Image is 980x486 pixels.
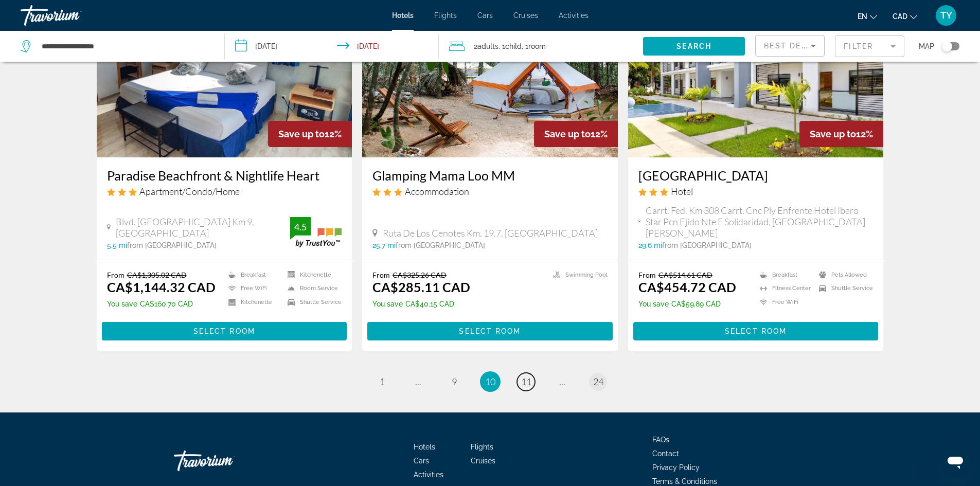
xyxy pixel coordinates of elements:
li: Kitchenette [223,298,282,307]
a: Paradise Beachfront & Nightlife Heart [107,168,342,183]
span: Cars [477,11,493,20]
iframe: Button to launch messaging window [939,445,972,478]
div: 4.5 [290,221,311,233]
p: CA$59.89 CAD [638,300,736,308]
a: Travorium [174,445,277,476]
img: trustyou-badge.svg [290,217,342,247]
span: Save up to [544,129,591,139]
span: Hotel [671,186,693,197]
a: Hotels [392,11,414,20]
p: CA$40.15 CAD [372,300,470,308]
li: Breakfast [755,271,814,279]
span: You save [372,300,403,308]
span: ... [415,376,421,387]
span: From [372,271,390,279]
span: Carrt. Fed. Km 308 Carrt. Cnc Ply Enfrente Hotel Ibero Star Pcn Ejido Nte F Solidaridad, [GEOGRAP... [646,205,873,239]
span: 24 [593,376,603,387]
span: From [107,271,124,279]
span: Select Room [725,327,787,335]
a: Cruises [513,11,538,20]
span: 10 [485,376,495,387]
a: Contact [652,449,679,458]
a: Select Room [102,324,347,335]
span: from [GEOGRAPHIC_DATA] [396,241,485,249]
a: Cruises [471,457,495,465]
span: Adults [477,42,498,50]
span: Room [528,42,546,50]
del: CA$514.61 CAD [658,271,712,279]
ins: CA$285.11 CAD [372,279,470,295]
span: Save up to [278,129,325,139]
mat-select: Sort by [764,40,816,52]
button: Travelers: 2 adults, 1 child [439,31,643,62]
a: Glamping Mama Loo MM [372,168,608,183]
span: Map [919,39,934,53]
button: Toggle map [934,42,959,51]
span: 5.5 mi [107,241,127,249]
a: FAQs [652,436,669,444]
span: 1 [380,376,385,387]
span: 25.7 mi [372,241,396,249]
span: Apartment/Condo/Home [139,186,240,197]
span: Terms & Conditions [652,477,717,485]
div: 12% [534,121,618,147]
ins: CA$454.72 CAD [638,279,736,295]
span: Blvd. [GEOGRAPHIC_DATA] Km 9, [GEOGRAPHIC_DATA] [116,216,290,239]
div: 3 star Accommodation [372,186,608,197]
button: Filter [835,35,904,58]
del: CA$325.26 CAD [393,271,447,279]
button: Search [643,37,745,56]
li: Breakfast [223,271,282,279]
a: Activities [414,471,443,479]
a: Activities [559,11,589,20]
span: CAD [893,12,907,21]
span: 29.6 mi [638,241,662,249]
p: CA$160.70 CAD [107,300,216,308]
span: Select Room [459,327,521,335]
li: Free WiFi [223,284,282,293]
span: 11 [521,376,531,387]
button: Select Room [367,322,613,340]
div: 12% [799,121,883,147]
span: Hotels [414,443,435,451]
a: Travorium [21,2,123,29]
span: ... [559,376,565,387]
del: CA$1,305.02 CAD [127,271,187,279]
li: Swimming Pool [548,271,608,279]
li: Room Service [282,284,342,293]
span: Ruta De Los Cenotes Km. 19.7, [GEOGRAPHIC_DATA] [383,227,598,239]
span: 2 [474,39,498,53]
span: , 1 [498,39,522,53]
span: , 1 [522,39,546,53]
span: Child [505,42,522,50]
span: Select Room [193,327,255,335]
span: Search [676,42,711,50]
a: Privacy Policy [652,463,700,472]
li: Kitchenette [282,271,342,279]
div: 3 star Hotel [638,186,874,197]
a: Flights [434,11,457,20]
a: Flights [471,443,493,451]
li: Pets Allowed [814,271,873,279]
h3: [GEOGRAPHIC_DATA] [638,168,874,183]
li: Fitness Center [755,284,814,293]
a: Cars [414,457,429,465]
ins: CA$1,144.32 CAD [107,279,216,295]
button: User Menu [933,5,959,26]
button: Check-in date: Nov 12, 2025 Check-out date: Nov 16, 2025 [225,31,439,62]
div: 3 star Apartment [107,186,342,197]
button: Select Room [102,322,347,340]
span: From [638,271,656,279]
span: You save [107,300,137,308]
button: Change language [858,9,877,24]
span: Best Deals [764,42,817,50]
span: TY [940,10,952,21]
